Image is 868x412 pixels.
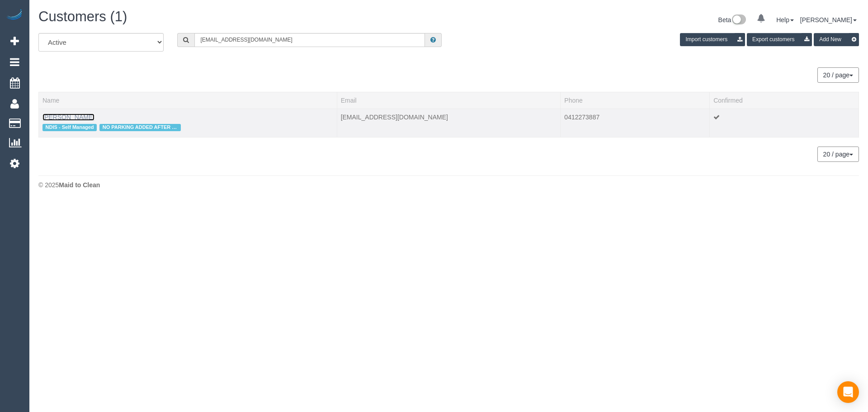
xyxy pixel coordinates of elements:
td: Phone [561,109,710,137]
img: New interface [731,14,746,26]
a: [PERSON_NAME] [42,114,94,121]
a: Help [776,16,794,24]
img: Automaid Logo [5,9,24,22]
nav: Pagination navigation [818,67,859,83]
button: Import customers [680,33,745,46]
th: Confirmed [710,92,859,109]
button: 20 / page [817,67,859,83]
th: Name [39,92,337,109]
span: NO PARKING ADDED AFTER CUST HAS BEEN CHARGED [99,124,181,131]
button: 20 / page [817,147,859,162]
td: Email [337,109,561,137]
button: Export customers [747,33,812,46]
td: Confirmed [710,109,859,137]
button: Add New [814,33,859,46]
div: Tags [42,122,333,133]
a: Beta [718,16,746,24]
th: Phone [561,92,710,109]
strong: Maid to Clean [59,181,100,189]
span: NDIS - Self Managed [42,124,97,131]
td: Name [39,109,337,137]
th: Email [337,92,561,109]
nav: Pagination navigation [818,147,859,162]
a: [PERSON_NAME] [800,16,857,24]
input: Search customers ... [194,33,425,47]
span: Customers (1) [38,9,127,24]
div: Open Intercom Messenger [837,381,859,403]
div: © 2025 [38,180,859,189]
